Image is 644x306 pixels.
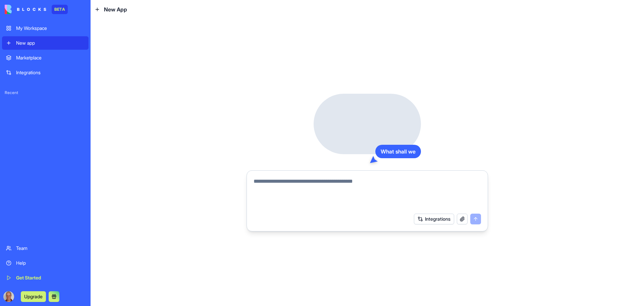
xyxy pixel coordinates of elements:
a: Get Started [2,271,89,285]
div: Get Started [16,274,85,281]
div: Marketplace [16,54,85,61]
a: New app [2,36,89,50]
a: My Workspace [2,21,89,35]
div: Help [16,260,85,266]
a: BETA [5,5,68,14]
img: ACg8ocJkv4jZRFjzReaFmrk5Jc0K6q8RL9cmmdW7l0nNxlLQVN5DMhly-g=s96-c [3,291,14,302]
div: My Workspace [16,25,85,32]
div: Integrations [16,69,85,76]
div: BETA [52,5,68,14]
span: New App [104,5,127,13]
button: Integrations [414,214,454,224]
a: Team [2,242,89,255]
span: Recent [2,90,89,95]
a: Upgrade [21,293,46,300]
img: logo [5,5,46,14]
a: Help [2,256,89,270]
button: Upgrade [21,291,46,302]
div: New app [16,40,85,46]
a: Marketplace [2,51,89,64]
div: What shall we [375,145,421,158]
a: Integrations [2,66,89,79]
div: Team [16,245,85,252]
